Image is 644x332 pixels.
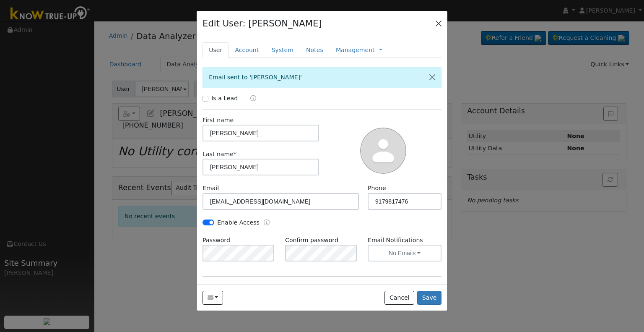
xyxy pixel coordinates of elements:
[203,96,208,102] input: Is a Lead
[234,151,236,157] span: Required
[300,42,330,58] a: Notes
[264,218,270,228] a: Enable Access
[368,236,441,245] label: Email Notifications
[203,291,223,305] button: jnippler@gmail.com
[203,184,219,193] label: Email
[265,42,300,58] a: System
[368,245,441,261] button: No Emails
[368,184,386,193] label: Phone
[203,42,229,58] a: User
[203,116,234,125] label: First name
[203,282,247,291] label: Trial Expiration
[217,218,260,227] label: Enable Access
[417,291,441,305] button: Save
[336,46,375,55] a: Management
[203,17,322,30] h4: Edit User: [PERSON_NAME]
[203,236,230,245] label: Password
[209,74,302,81] span: Email sent to '[PERSON_NAME]'
[285,282,337,291] label: Access Expiration
[229,42,265,58] a: Account
[203,150,236,159] label: Last name
[285,236,338,245] label: Confirm password
[211,94,238,103] label: Is a Lead
[244,94,256,104] a: Lead
[384,291,414,305] button: Cancel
